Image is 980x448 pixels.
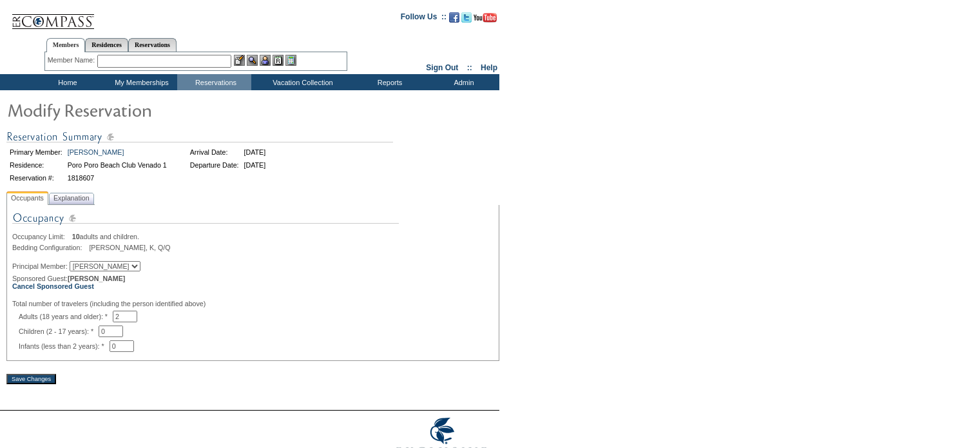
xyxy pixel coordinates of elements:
td: Home [29,74,103,90]
img: Impersonate [260,55,271,66]
td: Departure Date: [188,159,241,171]
input: Save Changes [6,374,56,384]
div: Member Name: [48,55,97,66]
td: Follow Us :: [401,11,447,26]
td: 1818607 [66,172,169,184]
img: Compass Home [11,3,95,30]
a: Help [481,63,497,72]
div: adults and children. [12,233,494,240]
div: Sponsored Guest: [12,275,494,290]
td: Vacation Collection [251,74,351,90]
img: Reservations [273,55,283,66]
span: Occupancy Limit: [12,233,70,240]
td: Reports [351,74,425,90]
td: [DATE] [242,159,268,171]
span: Explanation [51,191,92,205]
a: Sign Out [426,63,458,72]
div: Total number of travelers (including the person identified above) [12,300,494,307]
span: Children (2 - 17 years): * [19,327,99,335]
img: Modify Reservation [6,97,264,122]
a: Cancel Sponsored Guest [12,282,94,290]
span: Adults (18 years and older): * [19,313,113,320]
span: Bedding Configuration: [12,244,87,251]
img: Follow us on Twitter [461,12,472,23]
span: [PERSON_NAME], K, Q/Q [89,244,170,251]
td: Residence: [8,159,64,171]
td: Admin [425,74,499,90]
td: Primary Member: [8,146,64,158]
img: Reservation Summary [6,129,393,145]
td: [DATE] [242,146,268,158]
span: Principal Member: [12,262,68,270]
img: Subscribe to our YouTube Channel [474,13,497,23]
a: Become our fan on Facebook [449,16,459,24]
img: b_calculator.gif [285,55,296,66]
span: [PERSON_NAME] [68,275,125,282]
td: My Memberships [103,74,177,90]
a: Members [46,38,86,52]
span: Infants (less than 2 years): * [19,342,110,350]
img: b_edit.gif [234,55,245,66]
a: Residences [85,38,128,52]
img: Become our fan on Facebook [449,12,459,23]
td: Poro Poro Beach Club Venado 1 [66,159,169,171]
span: 10 [72,233,80,240]
a: [PERSON_NAME] [68,148,124,156]
a: Reservations [128,38,177,52]
a: Follow us on Twitter [461,16,472,24]
a: Subscribe to our YouTube Channel [474,16,497,24]
td: Reservation #: [8,172,64,184]
img: View [247,55,258,66]
span: Occupants [8,191,46,205]
td: Reservations [177,74,251,90]
img: Occupancy [12,210,399,233]
span: :: [467,63,472,72]
td: Arrival Date: [188,146,241,158]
